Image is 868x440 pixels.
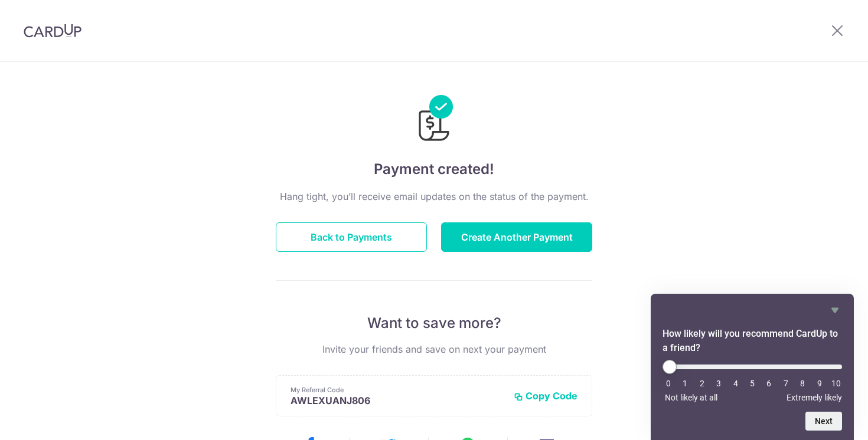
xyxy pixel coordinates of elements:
[830,379,842,388] li: 10
[276,159,592,180] h4: Payment created!
[663,379,674,388] li: 0
[746,379,758,388] li: 5
[291,385,504,395] p: My Referral Code
[441,222,592,252] button: Create Another Payment
[696,379,708,388] li: 2
[276,342,592,356] p: Invite your friends and save on next your payment
[665,393,717,402] span: Not likely at all
[763,379,775,388] li: 6
[780,379,792,388] li: 7
[276,222,427,252] button: Back to Payments
[663,360,842,402] div: How likely will you recommend CardUp to a friend? Select an option from 0 to 10, with 0 being Not...
[276,189,592,203] p: Hang tight, you’ll receive email updates on the status of the payment.
[805,412,842,431] button: Next question
[291,395,504,406] p: AWLEXUANJ806
[679,379,691,388] li: 1
[814,379,825,388] li: 9
[730,379,742,388] li: 4
[797,379,808,388] li: 8
[276,314,592,333] p: Want to save more?
[663,303,842,431] div: How likely will you recommend CardUp to a friend? Select an option from 0 to 10, with 0 being Not...
[415,95,453,145] img: Payments
[514,390,577,402] button: Copy Code
[663,327,842,355] h2: How likely will you recommend CardUp to a friend? Select an option from 0 to 10, with 0 being Not...
[24,24,81,38] img: CardUp
[828,303,842,317] button: Hide survey
[787,393,842,402] span: Extremely likely
[713,379,725,388] li: 3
